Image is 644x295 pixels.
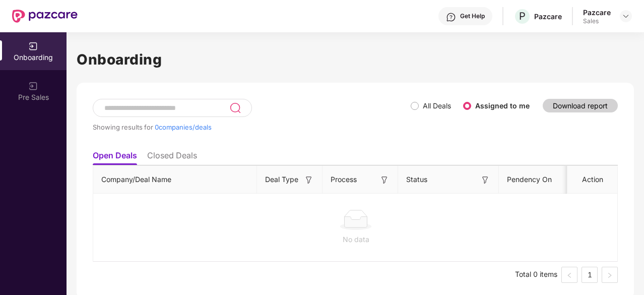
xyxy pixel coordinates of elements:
[93,150,137,165] li: Open Deals
[534,12,562,21] div: Pazcare
[543,99,618,112] button: Download report
[515,267,557,283] li: Total 0 items
[446,12,456,22] img: svg+xml;base64,PHN2ZyBpZD0iSGVscC0zMngzMiIgeG1sbnM9Imh0dHA6Ly93d3cudzMub3JnLzIwMDAvc3ZnIiB3aWR0aD...
[475,101,530,110] label: Assigned to me
[607,272,613,278] span: right
[423,101,451,110] label: All Deals
[12,10,78,23] img: New Pazcare Logo
[519,10,526,22] span: P
[155,123,212,131] span: 0 companies/deals
[93,123,411,131] div: Showing results for
[406,174,427,185] span: Status
[602,267,618,283] button: right
[480,175,490,185] img: svg+xml;base64,PHN2ZyB3aWR0aD0iMTYiIGhlaWdodD0iMTYiIHZpZXdCb3g9IjAgMCAxNiAxNiIgZmlsbD0ibm9uZSIgeG...
[28,81,38,91] img: svg+xml;base64,PHN2ZyB3aWR0aD0iMjAiIGhlaWdodD0iMjAiIHZpZXdCb3g9IjAgMCAyMCAyMCIgZmlsbD0ibm9uZSIgeG...
[379,175,390,185] img: svg+xml;base64,PHN2ZyB3aWR0aD0iMTYiIGhlaWdodD0iMTYiIHZpZXdCb3g9IjAgMCAxNiAxNiIgZmlsbD0ibm9uZSIgeG...
[77,48,634,71] h1: Onboarding
[583,8,611,17] div: Pazcare
[602,267,618,283] li: Next Page
[304,175,314,185] img: svg+xml;base64,PHN2ZyB3aWR0aD0iMTYiIGhlaWdodD0iMTYiIHZpZXdCb3g9IjAgMCAxNiAxNiIgZmlsbD0ibm9uZSIgeG...
[507,174,552,185] span: Pendency On
[583,17,611,25] div: Sales
[147,150,197,165] li: Closed Deals
[622,12,630,20] img: svg+xml;base64,PHN2ZyBpZD0iRHJvcGRvd24tMzJ4MzIiIHhtbG5zPSJodHRwOi8vd3d3LnczLm9yZy8yMDAwL3N2ZyIgd2...
[567,166,618,194] th: Action
[101,234,610,245] div: No data
[561,267,577,283] li: Previous Page
[265,174,298,185] span: Deal Type
[582,267,598,283] li: 1
[561,267,577,283] button: left
[93,166,257,194] th: Company/Deal Name
[331,174,357,185] span: Process
[229,102,241,114] img: svg+xml;base64,PHN2ZyB3aWR0aD0iMjQiIGhlaWdodD0iMjUiIHZpZXdCb3g9IjAgMCAyNCAyNSIgZmlsbD0ibm9uZSIgeG...
[566,272,572,278] span: left
[582,267,597,282] a: 1
[28,41,38,51] img: svg+xml;base64,PHN2ZyB3aWR0aD0iMjAiIGhlaWdodD0iMjAiIHZpZXdCb3g9IjAgMCAyMCAyMCIgZmlsbD0ibm9uZSIgeG...
[460,12,485,20] div: Get Help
